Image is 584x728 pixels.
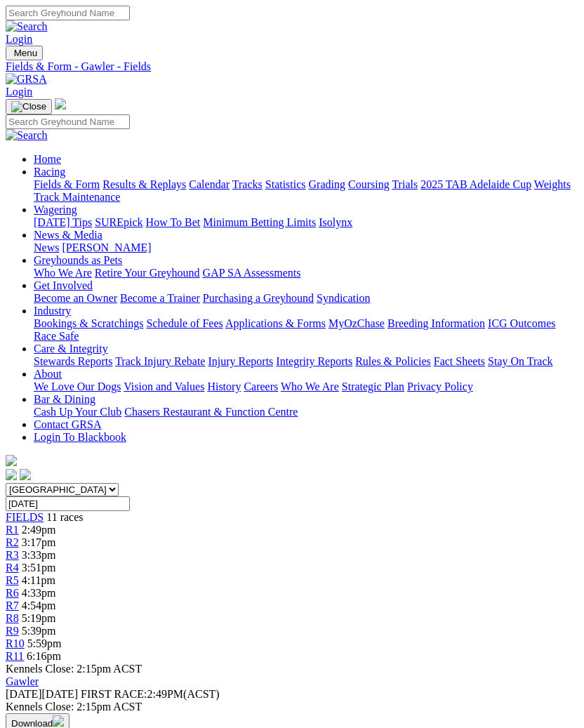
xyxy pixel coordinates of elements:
div: Get Involved [34,292,578,305]
a: Get Involved [34,279,93,291]
a: R8 [6,612,19,624]
a: Fact Sheets [434,355,485,367]
a: Isolynx [319,216,352,228]
a: R9 [6,625,19,637]
a: Coursing [348,178,390,190]
img: Close [11,101,46,112]
a: Fields & Form [34,178,100,190]
a: Login [6,33,32,45]
span: 5:39pm [22,625,56,637]
a: Trials [392,178,418,190]
div: Wagering [34,216,578,229]
span: R11 [6,650,24,662]
span: R7 [6,600,19,611]
a: Chasers Restaurant & Function Centre [124,406,298,418]
span: [DATE] [6,688,78,700]
span: 5:19pm [22,612,56,624]
a: R10 [6,637,25,649]
a: Minimum Betting Limits [203,216,316,228]
a: Careers [244,380,278,392]
span: 6:16pm [27,650,61,662]
img: Search [6,129,48,142]
input: Select date [6,496,130,511]
img: GRSA [6,73,47,86]
span: Menu [14,48,37,58]
a: Privacy Policy [407,380,473,392]
a: Racing [34,166,65,178]
a: We Love Our Dogs [34,380,121,392]
a: Bookings & Scratchings [34,317,143,329]
img: logo-grsa-white.png [55,98,66,110]
a: Track Injury Rebate [115,355,205,367]
a: GAP SA Assessments [203,267,301,279]
a: R1 [6,524,19,536]
a: News & Media [34,229,102,241]
a: Syndication [317,292,370,304]
a: Contact GRSA [34,418,101,430]
a: Bar & Dining [34,393,95,405]
img: Search [6,20,48,33]
span: 11 races [46,511,83,523]
a: Become a Trainer [120,292,200,304]
a: Tracks [232,178,263,190]
img: facebook.svg [6,469,17,480]
a: Track Maintenance [34,191,120,203]
a: Who We Are [281,380,339,392]
a: FIELDS [6,511,44,523]
a: Gawler [6,675,39,687]
a: Stewards Reports [34,355,112,367]
div: About [34,380,578,393]
a: History [207,380,241,392]
span: 4:11pm [22,574,55,586]
div: Racing [34,178,578,204]
a: Care & Integrity [34,343,108,355]
a: Cash Up Your Club [34,406,121,418]
button: Toggle navigation [6,99,52,114]
a: Results & Replays [102,178,186,190]
a: Strategic Plan [342,380,404,392]
a: R6 [6,587,19,599]
img: download.svg [53,715,64,727]
span: FIRST RACE: [81,688,147,700]
span: 2:49pm [22,524,56,536]
input: Search [6,6,130,20]
a: Retire Your Greyhound [95,267,200,279]
span: R2 [6,536,19,548]
span: [DATE] [6,688,42,700]
a: Schedule of Fees [146,317,223,329]
a: Statistics [265,178,306,190]
a: Become an Owner [34,292,117,304]
a: Stay On Track [488,355,552,367]
span: 3:33pm [22,549,56,561]
a: Fields & Form - Gawler - Fields [6,60,578,73]
a: R3 [6,549,19,561]
img: logo-grsa-white.png [6,455,17,466]
a: R5 [6,574,19,586]
a: Greyhounds as Pets [34,254,122,266]
span: 2:49PM(ACST) [81,688,220,700]
span: Kennels Close: 2:15pm ACST [6,663,142,675]
a: ICG Outcomes [488,317,555,329]
a: Breeding Information [387,317,485,329]
div: Greyhounds as Pets [34,267,578,279]
button: Toggle navigation [6,46,43,60]
a: Vision and Values [124,380,204,392]
a: Calendar [189,178,230,190]
span: 5:59pm [27,637,62,649]
input: Search [6,114,130,129]
a: [DATE] Tips [34,216,92,228]
a: Injury Reports [208,355,273,367]
a: Industry [34,305,71,317]
a: Who We Are [34,267,92,279]
div: Bar & Dining [34,406,578,418]
a: 2025 TAB Adelaide Cup [420,178,531,190]
div: Care & Integrity [34,355,578,368]
a: MyOzChase [328,317,385,329]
